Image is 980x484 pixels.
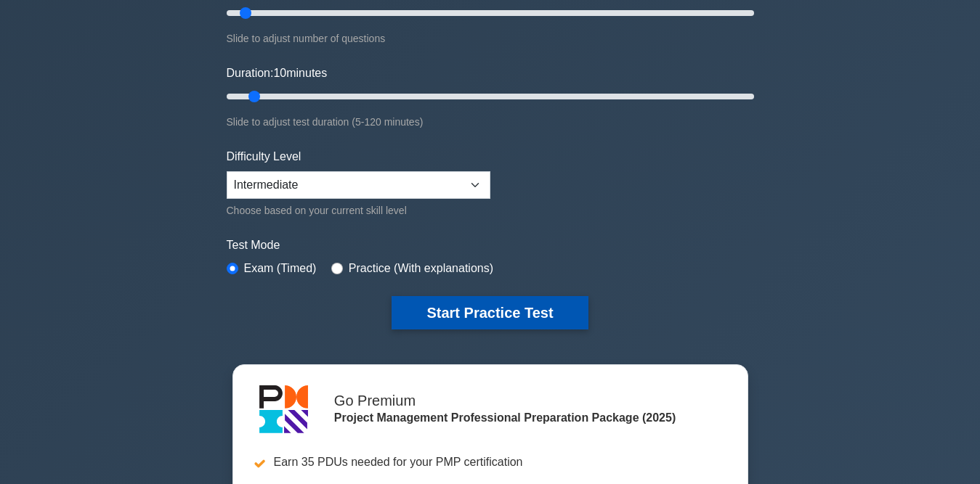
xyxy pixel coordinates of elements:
[227,202,490,219] div: Choose based on your current skill level
[227,30,754,47] div: Slide to adjust number of questions
[392,296,588,329] button: Start Practice Test
[244,260,317,277] label: Exam (Timed)
[227,113,754,131] div: Slide to adjust test duration (5-120 minutes)
[273,67,286,79] span: 10
[227,65,328,82] label: Duration: minutes
[227,148,301,165] label: Difficulty Level
[349,260,493,277] label: Practice (With explanations)
[227,237,754,254] label: Test Mode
